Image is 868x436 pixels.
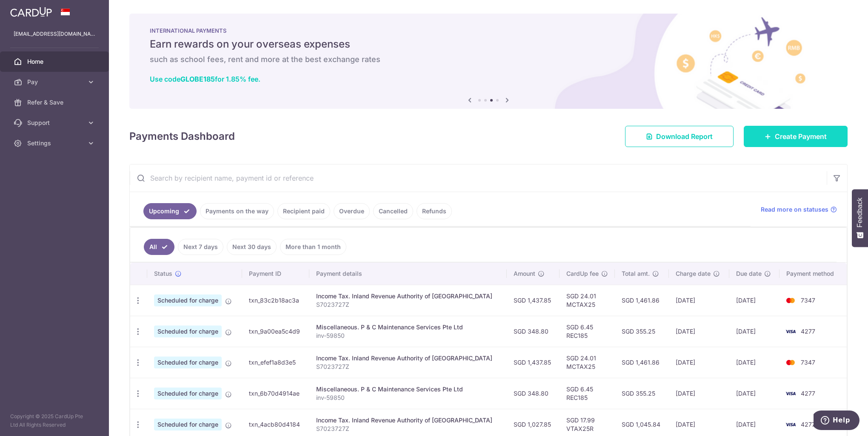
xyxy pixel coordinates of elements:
span: Refer & Save [27,98,83,107]
td: SGD 355.25 [615,316,669,347]
a: Next 7 days [178,239,223,255]
a: Download Report [625,126,734,147]
a: Payments on the way [200,203,274,219]
td: [DATE] [729,347,779,378]
img: Bank Card [782,326,799,337]
b: GLOBE185 [180,75,215,83]
td: SGD 1,461.86 [615,285,669,316]
td: txn_83c2b18ac3a [242,285,309,316]
span: Due date [736,269,762,278]
span: Read more on statuses [761,205,828,214]
span: 7347 [801,297,815,304]
th: Payment details [309,263,506,285]
a: Use codeGLOBE185for 1.85% fee. [150,75,260,83]
img: CardUp [10,7,52,17]
td: SGD 1,437.85 [507,347,560,378]
span: Home [27,57,83,66]
div: Income Tax. Inland Revenue Authority of [GEOGRAPHIC_DATA] [316,416,500,425]
span: Scheduled for charge [154,294,222,306]
input: Search by recipient name, payment id or reference [130,164,827,192]
td: [DATE] [669,316,729,347]
div: Miscellaneous. P & C Maintenance Services Pte Ltd [316,323,500,331]
button: Feedback - Show survey [852,189,868,247]
span: Support [27,119,83,127]
img: Bank Card [782,357,799,368]
span: Charge date [676,269,711,278]
h6: such as school fees, rent and more at the best exchange rates [150,54,827,65]
span: Status [154,269,172,278]
td: SGD 24.01 MCTAX25 [560,285,615,316]
span: Settings [27,139,83,147]
img: Bank Card [782,419,799,430]
div: Income Tax. Inland Revenue Authority of [GEOGRAPHIC_DATA] [316,354,500,362]
span: Scheduled for charge [154,357,222,368]
th: Payment ID [242,263,309,285]
td: SGD 1,461.86 [615,347,669,378]
td: SGD 1,437.85 [507,285,560,316]
td: SGD 24.01 MCTAX25 [560,347,615,378]
td: SGD 6.45 REC185 [560,378,615,409]
td: txn_efef1a8d3e5 [242,347,309,378]
p: S7023727Z [316,425,500,433]
td: [DATE] [729,378,779,409]
span: Amount [514,269,535,278]
img: Bank Card [782,388,799,399]
h4: Payments Dashboard [129,129,235,144]
p: inv-59850 [316,331,500,340]
a: Recipient paid [277,203,330,219]
span: Feedback [856,198,864,227]
td: [DATE] [669,378,729,409]
div: Income Tax. Inland Revenue Authority of [GEOGRAPHIC_DATA] [316,292,500,300]
td: SGD 348.80 [507,378,560,409]
h5: Earn rewards on your overseas expenses [150,37,827,51]
a: All [144,239,174,255]
a: Upcoming [143,203,197,219]
a: More than 1 month [280,239,346,255]
a: Cancelled [373,203,413,219]
a: Next 30 days [227,239,277,255]
td: [DATE] [729,285,779,316]
a: Refunds [417,203,452,219]
p: S7023727Z [316,362,500,371]
td: [DATE] [729,316,779,347]
a: Read more on statuses [761,205,837,214]
td: SGD 6.45 REC185 [560,316,615,347]
td: txn_6b70d4914ae [242,378,309,409]
td: [DATE] [669,285,729,316]
span: Total amt. [622,269,650,278]
iframe: Opens a widget where you can find more information [814,411,859,432]
a: Create Payment [744,126,848,147]
a: Overdue [334,203,370,219]
img: Bank Card [782,295,799,306]
span: 4277 [801,421,815,428]
div: Miscellaneous. P & C Maintenance Services Pte Ltd [316,385,500,394]
td: txn_9a00ea5c4d9 [242,316,309,347]
span: 7347 [801,359,815,366]
td: SGD 355.25 [615,378,669,409]
span: Create Payment [775,131,827,142]
p: [EMAIL_ADDRESS][DOMAIN_NAME] [14,30,95,38]
span: Scheduled for charge [154,388,222,399]
p: S7023727Z [316,300,500,309]
span: Download Report [656,131,713,142]
td: SGD 348.80 [507,316,560,347]
td: [DATE] [669,347,729,378]
span: Pay [27,78,83,86]
th: Payment method [779,263,847,285]
span: CardUp fee [566,269,599,278]
p: inv-59850 [316,394,500,402]
img: International Payment Banner [129,14,848,109]
p: INTERNATIONAL PAYMENTS [150,27,827,34]
span: 4277 [801,390,815,397]
span: Scheduled for charge [154,326,222,337]
span: Scheduled for charge [154,419,222,430]
span: 4277 [801,328,815,335]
